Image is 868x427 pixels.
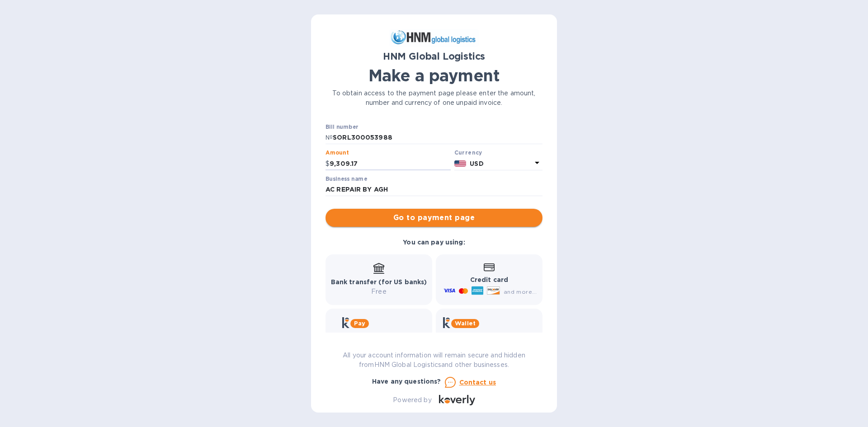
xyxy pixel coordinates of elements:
b: Wallet [455,320,476,327]
b: Currency [454,149,482,156]
p: To obtain access to the payment page please enter the amount, number and currency of one unpaid i... [325,89,542,108]
p: Powered by [393,395,431,405]
span: Go to payment page [333,212,535,223]
b: You can pay using: [403,239,465,246]
label: Amount [325,150,349,156]
label: Business name [325,176,367,182]
h1: Make a payment [325,66,542,85]
label: Bill number [325,124,358,130]
img: USD [454,160,467,167]
input: 0.00 [330,157,451,170]
b: Have any questions? [372,378,441,385]
p: All your account information will remain secure and hidden from HNM Global Logistics and other bu... [325,351,542,370]
b: USD [470,160,483,167]
b: HNM Global Logistics [383,51,486,62]
u: Contact us [459,379,496,386]
input: Enter business name [325,183,542,197]
b: Bank transfer (for US banks) [331,278,427,286]
p: Free [331,287,427,296]
b: Pay [354,320,365,327]
p: № [325,133,333,142]
input: Enter bill number [333,131,542,145]
button: Go to payment page [325,209,542,227]
b: Credit card [470,276,508,283]
span: and more... [504,288,537,295]
p: $ [325,159,330,169]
